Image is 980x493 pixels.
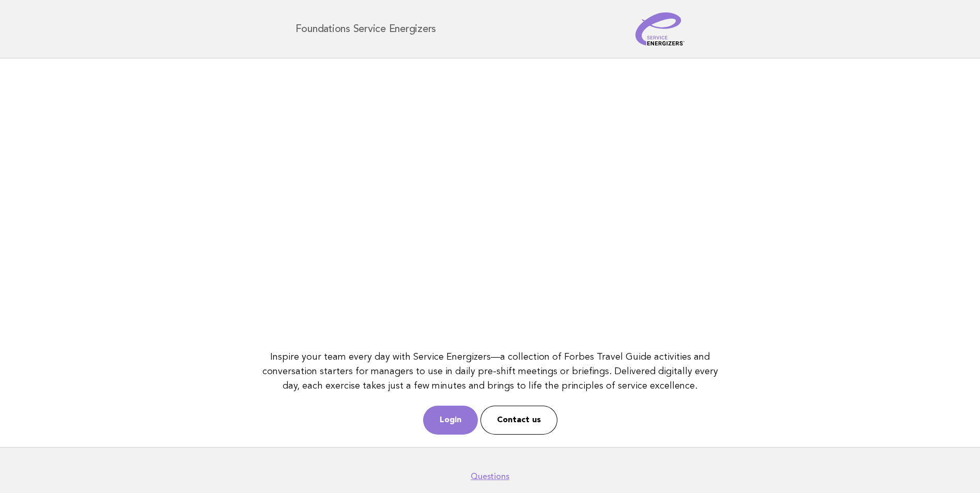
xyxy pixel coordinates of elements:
h1: Foundations Service Energizers [295,24,437,34]
p: Inspire your team every day with Service Energizers—a collection of Forbes Travel Guide activitie... [257,350,723,393]
img: Service Energizers [635,12,685,45]
a: Contact us [480,406,557,435]
a: Questions [471,471,509,482]
iframe: YouTube video player [257,71,723,333]
a: Login [423,406,478,435]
